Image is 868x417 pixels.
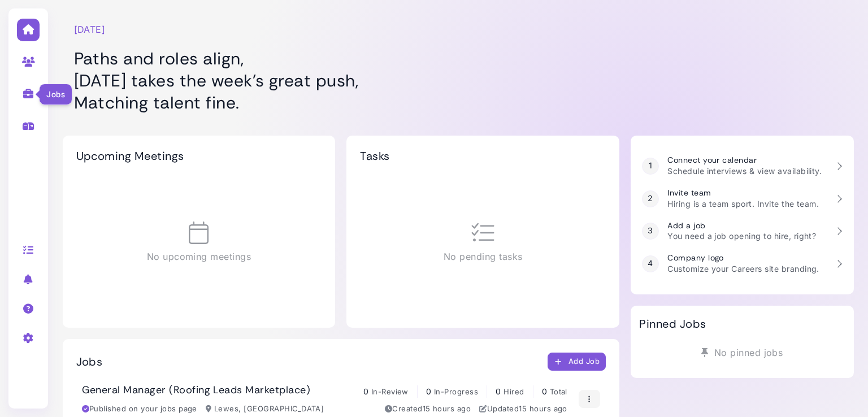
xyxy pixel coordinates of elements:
[667,263,819,275] p: Customize your Careers site branding.
[554,356,600,368] div: Add Job
[39,84,72,105] div: Jobs
[385,403,471,415] div: Created
[636,150,848,183] a: 1 Connect your calendar Schedule interviews & view availability.
[642,223,659,240] div: 3
[519,404,567,413] time: Aug 13, 2025
[496,386,501,396] span: 0
[363,386,368,396] span: 0
[479,403,567,415] div: Updated
[548,353,606,371] button: Add Job
[423,404,471,413] time: Aug 13, 2025
[642,158,659,175] div: 1
[360,174,606,311] div: No pending tasks
[642,255,659,272] div: 4
[76,355,103,368] h2: Jobs
[667,188,819,198] h3: Invite team
[639,342,845,363] div: No pinned jobs
[504,387,524,396] span: Hired
[76,174,322,311] div: No upcoming meetings
[636,215,848,248] a: 3 Add a job You need a job opening to hire, right?
[667,198,819,210] p: Hiring is a team sport. Invite the team.
[667,230,816,242] p: You need a job opening to hire, right?
[636,247,848,280] a: 4 Company logo Customize your Careers site branding.
[74,47,609,114] h1: Paths and roles align, [DATE] takes the week’s great push, Matching talent fine.
[76,149,184,163] h2: Upcoming Meetings
[667,221,816,231] h3: Add a job
[667,165,822,177] p: Schedule interviews & view availability.
[636,183,848,215] a: 2 Invite team Hiring is a team sport. Invite the team.
[371,387,409,396] span: In-Review
[426,386,431,396] span: 0
[434,387,478,396] span: In-Progress
[82,384,311,397] h3: General Manager (Roofing Leads Marketplace)
[667,155,822,165] h3: Connect your calendar
[206,403,324,415] div: Lewes, [GEOGRAPHIC_DATA]
[639,317,706,331] h2: Pinned Jobs
[667,253,819,263] h3: Company logo
[360,149,389,163] h2: Tasks
[74,23,106,36] time: [DATE]
[642,190,659,207] div: 2
[82,403,197,415] div: Published on your jobs page
[550,387,567,396] span: Total
[11,79,46,108] a: Jobs
[542,386,547,396] span: 0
